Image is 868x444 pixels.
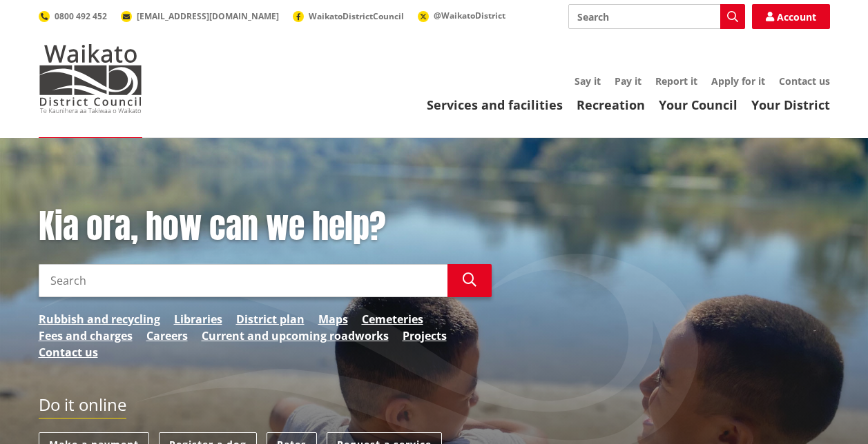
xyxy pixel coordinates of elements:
a: Contact us [39,344,98,361]
a: Fees and charges [39,327,133,344]
a: Projects [403,327,447,344]
a: Cemeteries [362,311,423,327]
a: Your Council [659,97,737,113]
a: Account [752,4,830,29]
a: Apply for it [711,74,765,88]
a: Services and facilities [427,97,563,113]
a: Report it [655,74,697,88]
img: Waikato District Council - Te Kaunihera aa Takiwaa o Waikato [39,44,142,113]
a: 0800 492 452 [39,10,107,22]
a: Pay it [615,74,642,88]
span: [EMAIL_ADDRESS][DOMAIN_NAME] [137,10,279,22]
input: Search input [568,4,745,29]
a: Recreation [577,97,645,113]
a: Contact us [779,74,830,88]
a: Current and upcoming roadworks [202,327,389,344]
a: Careers [146,327,188,344]
h2: Do it online [39,395,126,419]
span: @WaikatoDistrict [434,10,505,21]
span: 0800 492 452 [55,10,107,22]
a: [EMAIL_ADDRESS][DOMAIN_NAME] [121,10,279,22]
h1: Kia ora, how can we help? [39,207,492,247]
a: Rubbish and recycling [39,311,160,327]
a: Your District [751,97,830,113]
a: District plan [236,311,305,327]
span: WaikatoDistrictCouncil [309,10,404,22]
a: Maps [318,311,348,327]
a: @WaikatoDistrict [418,10,505,21]
a: Libraries [174,311,222,327]
a: Say it [575,74,601,88]
input: Search input [39,264,447,297]
a: WaikatoDistrictCouncil [293,10,404,22]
